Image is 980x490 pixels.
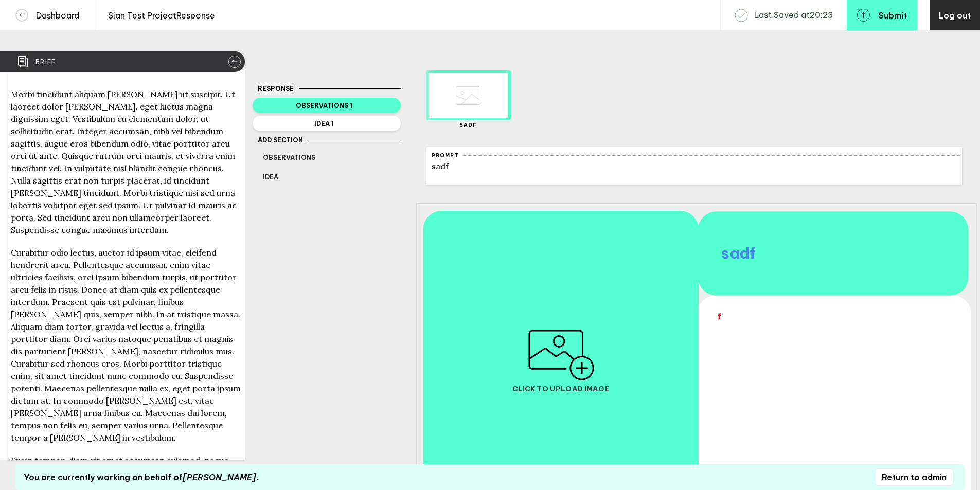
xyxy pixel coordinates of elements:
[253,98,400,113] button: Observations 1
[183,472,256,482] em: [PERSON_NAME]
[512,330,610,393] button: Click to upload image
[35,58,56,66] span: Brief
[754,9,833,21] span: Last Saved at 20 : 23
[263,102,385,110] span: Observations 1
[878,11,907,20] span: Submit
[11,246,242,444] p: Curabitur odio lectus, auctor id ipsum vitae, eleifend hendrerit arcu. Pellentesque accumsan, eni...
[721,214,952,292] div: sadf
[28,10,79,21] h4: Dashboard
[258,85,294,93] span: Response
[100,10,215,21] h4: Sian Test Project Response
[253,169,400,186] button: Idea
[24,472,258,482] div: You are currently working on behalf of .
[253,116,400,131] button: Idea 1
[721,243,756,263] span: sadf
[432,152,459,159] div: Prompt
[258,136,303,144] span: Add Section
[939,10,971,21] span: Log out
[429,122,508,129] label: sadf
[875,468,953,486] button: Return to admin
[253,149,400,166] button: Observations
[717,312,720,321] span: f
[11,88,242,236] p: Morbi tincidunt aliquam [PERSON_NAME] ut suscipit. Ut laoreet dolor [PERSON_NAME], eget luctus ma...
[263,120,385,128] span: Idea 1
[512,386,610,393] span: Click to upload image
[527,330,595,380] img: Upload
[432,161,957,171] div: sadf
